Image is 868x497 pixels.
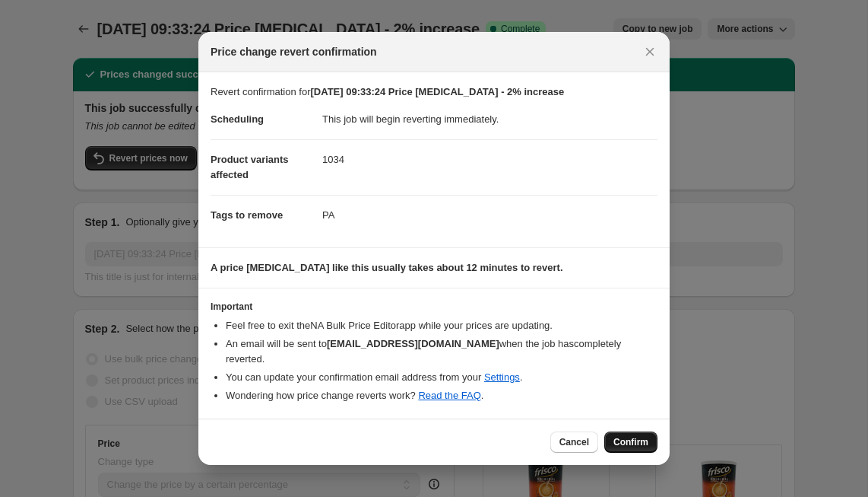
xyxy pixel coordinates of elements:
span: Tags to remove [211,209,283,221]
button: Cancel [550,432,598,453]
b: A price [MEDICAL_DATA] like this usually takes about 12 minutes to revert. [211,262,563,273]
li: You can update your confirmation email address from your . [226,370,657,385]
button: Close [639,41,661,62]
a: Read the FAQ [418,390,480,401]
b: [DATE] 09:33:24 Price [MEDICAL_DATA] - 2% increase [311,86,565,97]
li: Wondering how price change reverts work? . [226,388,657,403]
p: Revert confirmation for [211,84,657,100]
li: An email will be sent to when the job has completely reverted . [226,336,657,367]
a: Settings [484,371,520,383]
h3: Important [211,301,657,313]
li: Feel free to exit the NA Bulk Price Editor app while your prices are updating. [226,318,657,333]
span: Cancel [559,436,589,448]
dd: 1034 [322,139,657,180]
b: [EMAIL_ADDRESS][DOMAIN_NAME] [327,338,499,349]
span: Scheduling [211,113,264,125]
dd: PA [322,195,657,235]
span: Product variants affected [211,154,289,180]
span: Price change revert confirmation [211,44,377,59]
dd: This job will begin reverting immediately. [322,100,657,139]
button: Confirm [604,432,657,453]
span: Confirm [613,436,648,448]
